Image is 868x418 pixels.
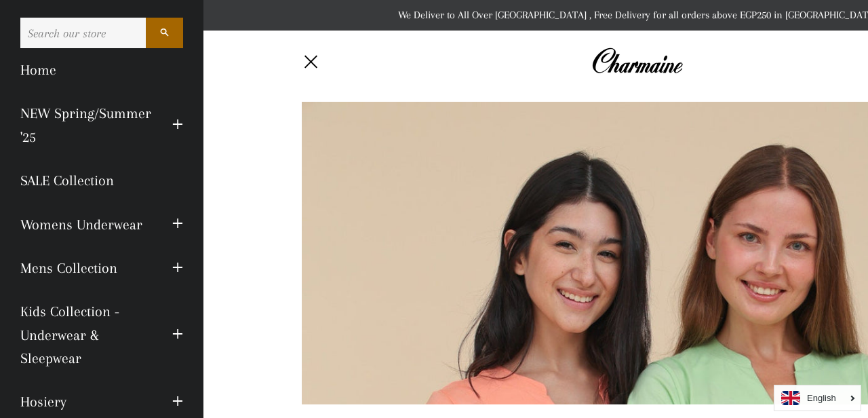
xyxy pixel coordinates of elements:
input: Search our store [20,18,146,48]
a: English [781,391,854,405]
a: Kids Collection - Underwear & Sleepwear [10,290,162,380]
a: Womens Underwear [10,203,162,246]
a: NEW Spring/Summer '25 [10,92,162,159]
img: Charmaine Egypt [591,46,683,76]
a: Mens Collection [10,246,162,290]
i: English [807,394,836,402]
a: Home [10,48,193,92]
a: SALE Collection [10,159,193,202]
